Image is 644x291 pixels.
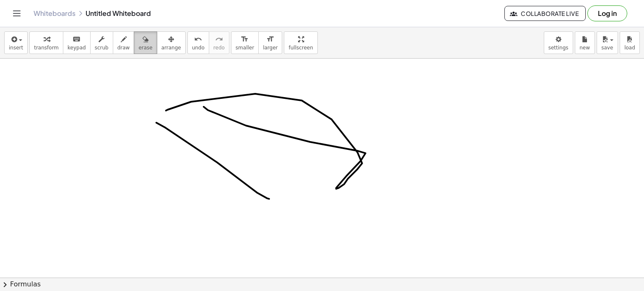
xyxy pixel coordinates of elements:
button: redoredo [209,31,229,54]
span: keypad [68,45,86,51]
span: save [601,45,613,51]
span: draw [117,45,130,51]
button: load [620,31,640,54]
button: Collaborate Live [504,6,586,21]
span: new [579,45,590,51]
span: insert [9,45,23,51]
button: transform [29,31,63,54]
button: format_sizelarger [258,31,282,54]
button: scrub [90,31,113,54]
button: fullscreen [284,31,317,54]
i: format_size [266,34,274,44]
span: smaller [236,45,254,51]
button: draw [113,31,135,54]
button: Log in [587,5,627,21]
i: undo [194,34,202,44]
button: insert [4,31,28,54]
button: format_sizesmaller [231,31,259,54]
button: new [575,31,595,54]
span: larger [263,45,278,51]
i: keyboard [73,34,80,44]
span: scrub [95,45,109,51]
button: erase [134,31,157,54]
button: arrange [157,31,186,54]
i: redo [215,34,223,44]
span: load [624,45,635,51]
span: settings [548,45,569,51]
button: Toggle navigation [10,7,23,20]
a: Whiteboards [34,9,75,18]
span: Collaborate Live [512,10,579,17]
button: undoundo [187,31,209,54]
span: erase [138,45,152,51]
button: settings [544,31,573,54]
span: fullscreen [288,45,313,51]
span: undo [192,45,205,51]
i: format_size [241,34,249,44]
button: keyboardkeypad [63,31,91,54]
span: redo [213,45,225,51]
span: transform [34,45,59,51]
button: save [597,31,618,54]
span: arrange [161,45,181,51]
